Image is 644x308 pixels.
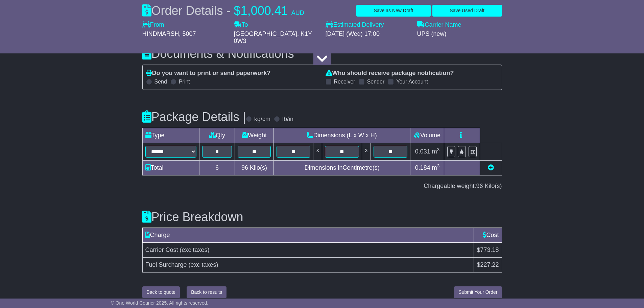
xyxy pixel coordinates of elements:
span: (exc taxes) [180,246,210,253]
div: [DATE] (Wed) 17:00 [326,30,410,38]
span: , 5007 [179,30,196,37]
label: Carrier Name [417,21,461,29]
label: Estimated Delivery [326,21,410,29]
td: Weight [235,128,273,143]
td: Dimensions in Centimetre(s) [273,160,410,175]
h3: Price Breakdown [142,210,502,224]
span: HINDMARSH [142,30,179,37]
td: Kilo(s) [235,160,273,175]
td: Cost [474,228,502,243]
span: 96 [241,164,248,171]
h3: Package Details | [142,110,246,124]
label: Print [179,78,190,85]
span: $227.22 [477,261,499,268]
span: m [432,148,440,155]
label: lb/in [282,116,293,123]
sup: 3 [437,147,440,152]
span: 0.184 [415,164,430,171]
span: 96 [476,183,483,189]
td: Dimensions (L x W x H) [273,128,410,143]
label: From [142,21,164,29]
span: Carrier Cost [145,246,178,253]
label: Do you want to print or send paperwork? [146,70,271,77]
span: $773.18 [477,246,499,253]
label: Sender [367,78,385,85]
label: kg/cm [254,116,270,123]
td: 6 [199,160,235,175]
span: m [432,164,440,171]
td: Type [142,128,199,143]
span: Submit Your Order [458,289,497,295]
span: 0.031 [415,148,430,155]
td: Total [142,160,199,175]
button: Save as New Draft [356,5,431,17]
label: Receiver [334,78,355,85]
span: [GEOGRAPHIC_DATA] [234,30,297,37]
label: To [234,21,248,29]
button: Submit Your Order [454,286,502,298]
span: $ [234,4,241,18]
div: Order Details - [142,3,304,18]
button: Save Used Draft [432,5,502,17]
div: Chargeable weight: Kilo(s) [142,183,502,190]
sup: 3 [437,163,440,168]
td: Volume [410,128,444,143]
a: Add new item [488,164,494,171]
label: Your Account [396,78,428,85]
h3: Documents & Notifications [142,47,502,61]
td: Charge [142,228,474,243]
label: Who should receive package notification? [326,70,454,77]
span: , K1Y 0W3 [234,30,312,45]
span: AUD [291,9,304,16]
span: 1,000.41 [241,4,288,18]
button: Back to results [187,286,226,298]
div: UPS (new) [417,30,502,38]
span: (exc taxes) [189,261,218,268]
td: x [362,143,371,160]
span: Fuel Surcharge [145,261,187,268]
label: Send [154,78,167,85]
td: Qty [199,128,235,143]
button: Back to quote [142,286,180,298]
td: x [313,143,322,160]
span: © One World Courier 2025. All rights reserved. [111,300,209,306]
